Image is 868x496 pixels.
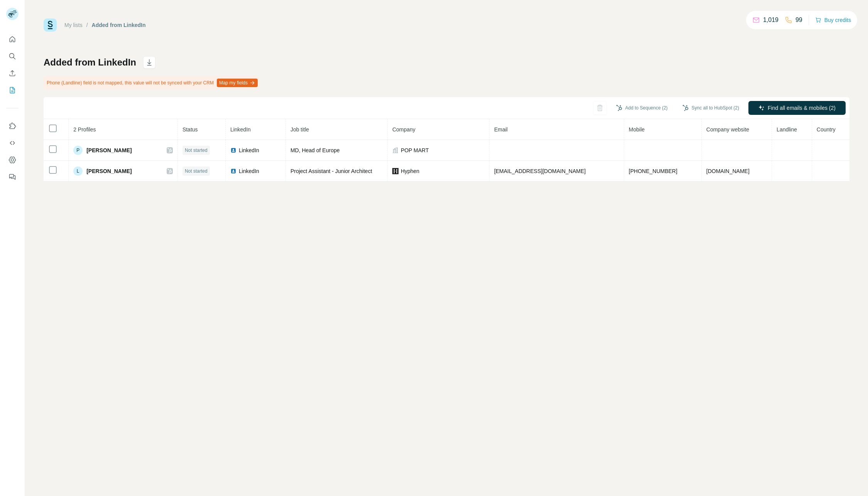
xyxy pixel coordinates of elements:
button: Use Surfe on LinkedIn [6,119,19,133]
button: Add to Sequence (2) [611,102,673,114]
span: MD, Head of Europe [290,147,340,153]
span: Email [494,126,508,133]
span: Landline [777,126,797,133]
span: [EMAIL_ADDRESS][DOMAIN_NAME] [494,168,586,174]
span: Not started [185,168,208,175]
p: 1,019 [763,15,778,25]
button: Quick start [6,32,19,46]
span: POP MART [401,146,429,154]
a: My lists [64,22,83,28]
img: LinkedIn logo [230,147,236,153]
span: LinkedIn [239,167,259,175]
span: [PERSON_NAME] [86,146,132,154]
span: [DOMAIN_NAME] [706,168,750,174]
button: Map my fields [217,79,258,87]
span: [PERSON_NAME] [86,167,132,175]
span: [PHONE_NUMBER] [629,168,677,174]
span: LinkedIn [230,126,251,133]
img: company-logo [392,168,399,174]
button: Find all emails & mobiles (2) [748,101,846,115]
button: Sync all to HubSpot (2) [677,102,745,114]
span: Status [182,126,198,133]
div: P [73,146,83,155]
button: Buy credits [815,15,851,25]
p: 99 [795,15,802,25]
img: Surfe Logo [44,18,57,32]
span: Hyphen [401,167,419,175]
span: Company website [706,126,749,133]
div: Added from LinkedIn [92,21,146,29]
button: My lists [6,83,19,97]
button: Enrich CSV [6,66,19,80]
li: / [86,21,88,29]
span: Not started [185,147,208,154]
span: Find all emails & mobiles (2) [768,104,836,112]
span: 2 Profiles [73,126,96,133]
button: Use Surfe API [6,136,19,150]
span: Job title [290,126,309,133]
div: L [73,166,83,176]
div: Phone (Landline) field is not mapped, this value will not be synced with your CRM [44,76,259,89]
span: LinkedIn [239,146,259,154]
button: Dashboard [6,153,19,167]
span: Mobile [629,126,645,133]
span: Company [392,126,415,133]
h1: Added from LinkedIn [44,56,136,69]
span: Project Assistant - Junior Architect [290,168,372,174]
button: Feedback [6,170,19,184]
span: Country [817,126,836,133]
button: Search [6,49,19,63]
img: LinkedIn logo [230,168,236,174]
